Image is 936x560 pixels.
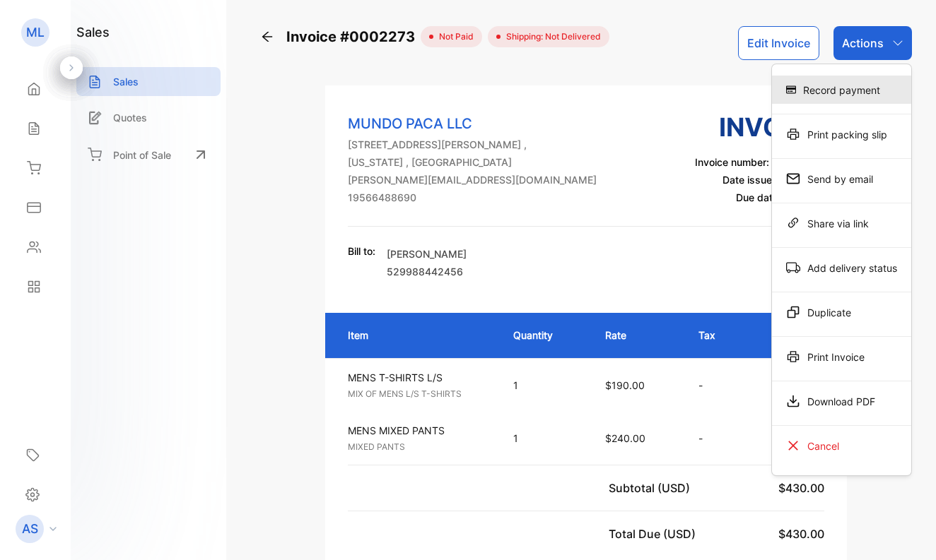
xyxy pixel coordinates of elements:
p: Tax [698,328,732,342]
p: MIXED PANTS [348,441,488,453]
p: Quantity [513,328,577,342]
p: 1 [513,378,577,393]
p: Bill to: [348,244,375,258]
p: [PERSON_NAME][EMAIL_ADDRESS][DOMAIN_NAME] [348,172,597,187]
p: ML [26,23,45,42]
p: Actions [842,35,884,52]
p: MUNDO PACA LLC [348,113,597,134]
div: Download PDF [772,387,911,415]
button: Edit Invoice [738,26,819,60]
div: Print Invoice [772,342,911,371]
p: MENS MIXED PANTS [348,423,488,438]
p: - [698,378,732,393]
a: Quotes [76,103,221,132]
p: MIX OF MENS L/S T-SHIRTS [348,388,488,400]
p: Sales [113,74,139,89]
p: [PERSON_NAME] [387,246,467,261]
span: $430.00 [778,527,824,541]
p: MENS T-SHIRTS L/S [348,370,488,385]
a: Sales [76,67,221,96]
span: Shipping: Not Delivered [501,30,601,43]
p: Subtotal (USD) [609,479,696,496]
span: $190.00 [605,379,645,391]
div: Record payment [772,76,911,104]
span: Due date: [736,191,781,203]
span: Date issued: [723,174,781,186]
p: - [698,431,732,446]
p: [STREET_ADDRESS][PERSON_NAME] , [348,137,597,152]
p: [US_STATE] , [GEOGRAPHIC_DATA] [348,155,597,169]
p: Point of Sale [113,148,171,162]
span: $430.00 [778,481,824,495]
p: Rate [605,328,670,342]
button: Open LiveChat chat widget [11,6,54,48]
h3: Invoice [695,108,824,146]
p: 19566488690 [348,190,597,205]
span: Invoice #0002273 [286,26,421,47]
span: $240.00 [605,432,645,444]
div: Add delivery status [772,254,911,282]
h1: sales [76,23,110,42]
div: Send by email [772,165,911,193]
div: Share via link [772,209,911,237]
div: Duplicate [772,298,911,326]
span: Invoice number: [695,156,769,168]
p: Amount [760,328,824,342]
a: Point of Sale [76,139,221,170]
button: Actions [833,26,912,60]
p: Total Due (USD) [609,525,701,542]
span: not paid [433,30,474,43]
p: AS [22,520,38,538]
p: Quotes [113,110,147,125]
div: Cancel [772,431,911,460]
p: 1 [513,431,577,446]
p: 529988442456 [387,264,467,279]
p: Item [348,328,485,342]
div: Print packing slip [772,120,911,148]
